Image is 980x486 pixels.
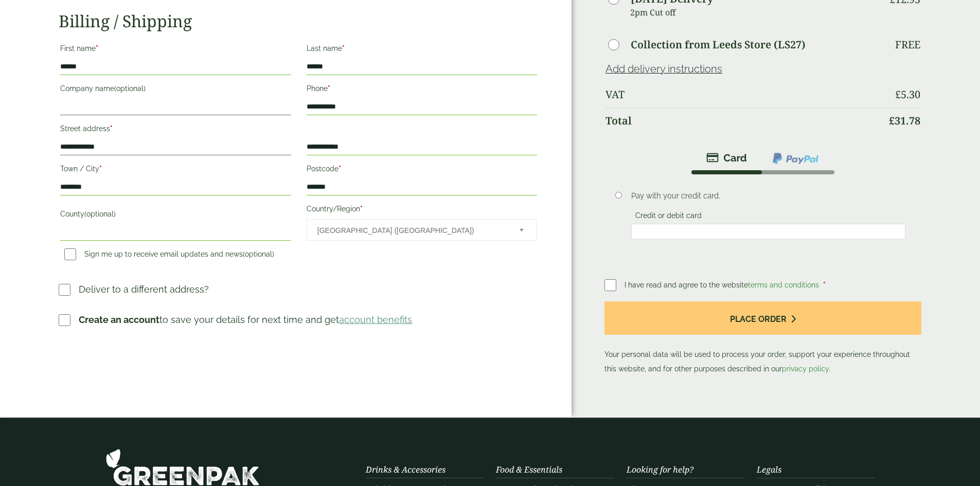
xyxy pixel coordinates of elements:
span: (optional) [114,84,146,93]
span: United Kingdom (UK) [317,220,506,241]
input: Sign me up to receive email updates and news(optional) [64,248,76,260]
iframe: Secure card payment input frame [634,227,902,236]
a: account benefits [339,314,412,325]
label: Country/Region [307,202,537,219]
abbr: required [360,205,363,213]
h2: Billing / Shipping [59,11,539,31]
span: (optional) [243,250,274,258]
img: GreenPak Supplies [105,448,260,486]
label: Town / City [60,161,291,179]
label: Last name [307,41,537,59]
abbr: required [328,84,330,93]
abbr: required [110,124,113,133]
p: Your personal data will be used to process your order, support your experience throughout this we... [604,301,921,376]
label: Collection from Leeds Store (LS27) [631,40,806,50]
img: stripe.png [706,152,747,164]
span: Country/Region [307,219,537,241]
p: Deliver to a different address? [79,282,209,296]
abbr: required [338,165,341,173]
span: (optional) [84,210,116,218]
a: terms and conditions [748,281,819,289]
span: £ [889,114,895,128]
p: Free [895,39,920,51]
p: 2pm Cut off [630,5,881,20]
bdi: 5.30 [895,87,920,101]
label: Credit or debit card [631,211,706,223]
th: Total [605,108,881,133]
p: Pay with your credit card. [631,190,905,202]
bdi: 31.78 [889,114,920,128]
strong: Create an account [79,314,159,325]
span: I have read and agree to the website [625,281,821,289]
button: Place order [604,301,921,335]
label: First name [60,41,291,59]
abbr: required [96,44,98,52]
img: ppcp-gateway.png [772,152,819,165]
a: Add delivery instructions [605,63,722,75]
label: Street address [60,121,291,139]
label: Company name [60,81,291,99]
a: privacy policy [782,365,829,373]
span: £ [895,87,901,101]
label: Phone [307,81,537,99]
abbr: required [99,165,102,173]
label: County [60,207,291,224]
abbr: required [823,281,826,289]
th: VAT [605,82,881,107]
label: Postcode [307,161,537,179]
abbr: required [342,44,345,52]
p: to save your details for next time and get [79,313,412,327]
label: Sign me up to receive email updates and news [60,250,278,261]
